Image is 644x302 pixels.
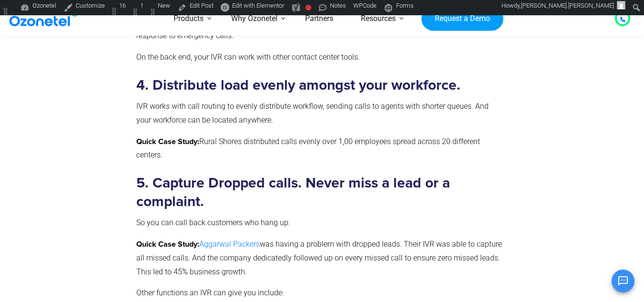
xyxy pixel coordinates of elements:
[136,51,504,64] p: On the back end, your IVR can work with other contact center tools.
[136,216,504,230] p: So you can call back customers who hang up.
[160,2,217,36] a: Products
[136,100,504,127] p: IVR works with call routing to evenly distribute workflow, sending calls to agents with shorter q...
[136,138,199,146] strong: Quick Case Study:
[136,78,460,93] strong: 4. Distribute load evenly amongst your workforce.
[612,270,634,292] button: Open chat
[136,176,450,209] strong: 5. Capture Dropped calls. Never miss a lead or a complaint.
[136,240,199,248] strong: Quick Case Study:
[136,238,504,279] p: was having a problem with dropped leads. Their IVR was able to capture all missed calls. And the ...
[217,2,291,36] a: Why Ozonetel
[521,2,614,9] span: [PERSON_NAME].[PERSON_NAME]
[347,2,409,36] a: Resources
[291,2,347,36] a: Partners
[232,2,284,9] span: Edit with Elementor
[306,5,311,10] div: Focus keyphrase not set
[421,6,503,31] a: Request a Demo
[136,135,504,163] p: Rural Shores distributed calls evenly over 1,00 employees spread across 20 different centers.
[136,286,504,300] p: Other functions an IVR can give you include:
[199,240,260,249] a: Aggarwal Packers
